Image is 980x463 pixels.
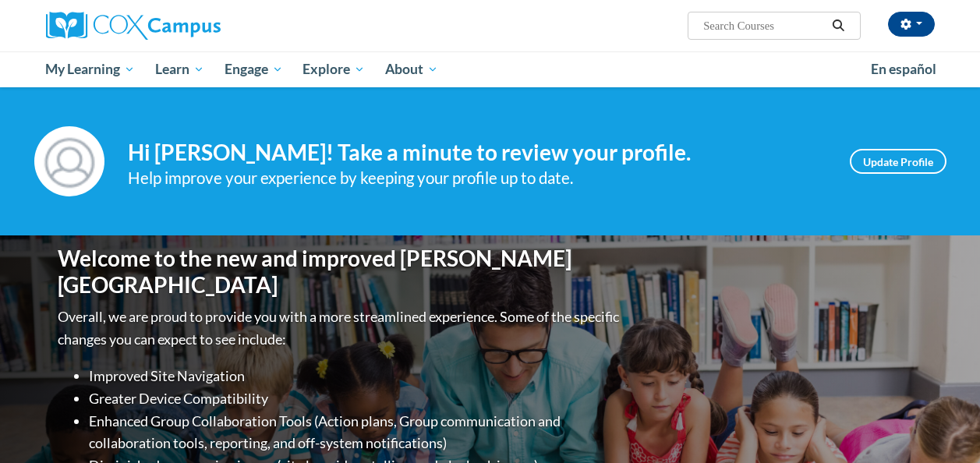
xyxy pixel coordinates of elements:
li: Improved Site Navigation [89,365,623,387]
a: Explore [292,51,375,87]
button: Account Settings [888,12,935,37]
a: My Learning [36,51,146,87]
li: Enhanced Group Collaboration Tools (Action plans, Group communication and collaboration tools, re... [89,410,623,455]
a: Update Profile [850,149,946,174]
span: About [385,60,438,79]
img: Cox Campus [46,12,221,40]
div: Main menu [34,51,946,87]
span: Engage [225,60,283,79]
a: Engage [214,51,293,87]
a: Learn [145,51,214,87]
img: Profile Image [34,126,104,196]
p: Overall, we are proud to provide you with a more streamlined experience. Some of the specific cha... [58,306,623,351]
h1: Welcome to the new and improved [PERSON_NAME][GEOGRAPHIC_DATA] [58,246,623,298]
a: Cox Campus [46,12,327,40]
a: En español [861,53,946,86]
button: Search [826,16,850,35]
a: About [375,51,448,87]
span: Learn [155,60,204,79]
span: Explore [302,60,365,79]
h4: Hi [PERSON_NAME]! Take a minute to review your profile. [128,140,826,166]
span: En español [871,61,936,77]
input: Search Courses [702,16,826,35]
div: Help improve your experience by keeping your profile up to date. [128,165,826,191]
li: Greater Device Compatibility [89,387,623,410]
span: My Learning [45,60,135,79]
